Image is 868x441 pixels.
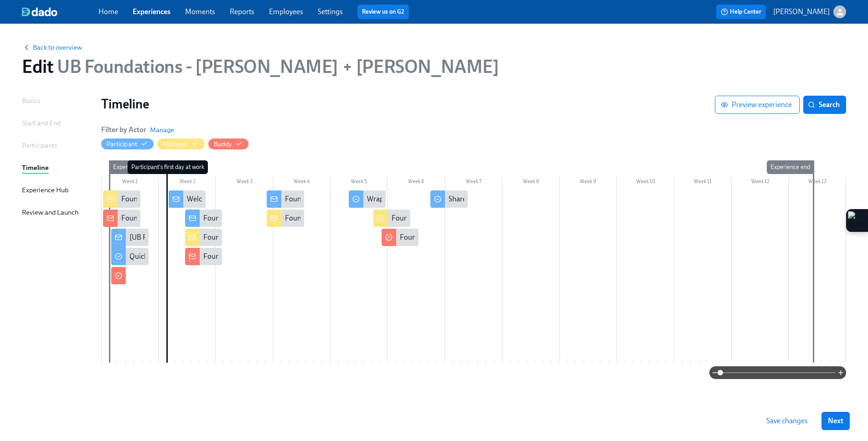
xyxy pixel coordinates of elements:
div: Week 8 [502,177,560,189]
a: Home [98,7,118,16]
h6: Filter by Actor [101,125,146,135]
a: Moments [185,7,215,16]
div: Foundations - Quick Buddy Check-In – Week 2 [203,251,345,262]
div: Participants [22,140,57,150]
div: Wrapping Up Foundations – Final Week Check-In [367,194,519,204]
button: Buddy [208,138,248,149]
button: Search [803,96,846,114]
a: Employees [269,7,303,16]
div: [UB Foundations - [PERSON_NAME] + LATAM] A new experience starts [DATE]! [129,232,376,242]
div: Week 3 [216,177,273,189]
span: Search [810,100,840,109]
a: Experiences [133,7,170,16]
div: Week 2 [159,177,216,189]
div: Foundations Week 5 – Final Check-In [400,232,514,242]
span: Next [828,416,843,426]
div: Share Your Feedback on Foundations [430,190,468,208]
div: Hide Buddy [214,140,232,149]
div: Foundations - Week 2 Check-In – How’s It Going? [185,210,222,227]
div: Week 12 [732,177,789,189]
button: Back to overview [22,43,82,52]
div: Week 1 [101,177,159,189]
div: Foundations - Half Way Check in [267,190,304,208]
button: Manage [150,125,174,134]
div: Foundations - Quick Buddy Check-In – Week 2 [185,248,222,265]
a: Reports [230,7,254,16]
img: Extension Icon [848,211,866,230]
div: Week 5 [331,177,388,189]
a: Review us on G2 [362,7,404,16]
div: Foundations - Halfway Check [267,210,304,227]
div: Foundations - Week 2 – Onboarding Check-In for [New Hire Name] [185,229,222,246]
div: Hide Participant [107,140,137,149]
div: Share Your Feedback on Foundations [449,194,564,204]
div: Foundations - Get Ready to Welcome Your New Hire – Action Required [121,194,339,204]
h1: Edit [22,56,499,77]
div: Timeline [22,163,49,173]
div: Foundations - You’ve Been Selected as a New Hire [PERSON_NAME]! [121,213,335,223]
div: Week 13 [789,177,846,189]
div: Wrapping Up Foundations – Final Week Check-In [349,190,386,208]
a: Settings [318,7,343,16]
a: dado [22,7,98,16]
span: Save changes [766,416,808,426]
div: Foundations - Half Way Check in [285,194,385,204]
div: Hide Manager [163,140,188,149]
div: Foundations Week 5 – Wrap-Up + Capstone for {{ participant.fullName }} [373,210,411,227]
button: Participant [101,138,154,149]
span: Help Center [721,7,761,16]
span: UB Foundations - [PERSON_NAME] + [PERSON_NAME] [53,56,499,77]
button: Manager [157,138,204,149]
button: [PERSON_NAME] [773,5,846,18]
div: Experience end [767,160,814,174]
div: Welcome to Foundations – What to Expect! [169,190,206,208]
div: Welcome to Foundations – What to Expect! [187,194,319,204]
button: Next [821,412,850,430]
button: Save changes [760,412,814,430]
div: Experience start [109,160,158,174]
button: Review us on G2 [357,5,409,19]
img: dado [22,7,57,16]
div: Quick Survey – Help Us Make Foundations Better! [129,251,283,262]
div: Week 10 [617,177,674,189]
div: Foundations - Week 2 – Onboarding Check-In for [New Hire Name] [203,232,410,242]
div: Foundations - Halfway Check [285,213,376,223]
button: Help Center [716,5,766,19]
div: Foundations Week 5 – Wrap-Up + Capstone for {{ participant.fullName }} [392,213,617,223]
div: Foundations Week 5 – Final Check-In [382,229,419,246]
div: [UB Foundations - [PERSON_NAME] + LATAM] A new experience starts [DATE]! [111,229,149,246]
div: Participant's first day at work [128,160,208,174]
div: Foundations - Get Ready to Welcome Your New Hire – Action Required [103,190,140,208]
div: Week 7 [445,177,502,189]
p: [PERSON_NAME] [773,7,830,17]
span: Preview experience [723,100,792,109]
div: Week 9 [560,177,617,189]
div: Foundations - Week 2 Check-In – How’s It Going? [203,213,354,223]
div: Week 11 [674,177,732,189]
div: Review and Launch [22,207,78,217]
button: Preview experience [715,96,800,114]
div: Experience Hub [22,185,68,195]
div: Week 6 [387,177,445,189]
div: Quick Survey – Help Us Make Foundations Better! [111,248,149,265]
div: Basics [22,96,40,106]
div: Foundations - You’ve Been Selected as a New Hire [PERSON_NAME]! [103,210,140,227]
div: Start and End [22,118,61,128]
div: Week 4 [273,177,331,189]
h1: Timeline [101,96,715,112]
